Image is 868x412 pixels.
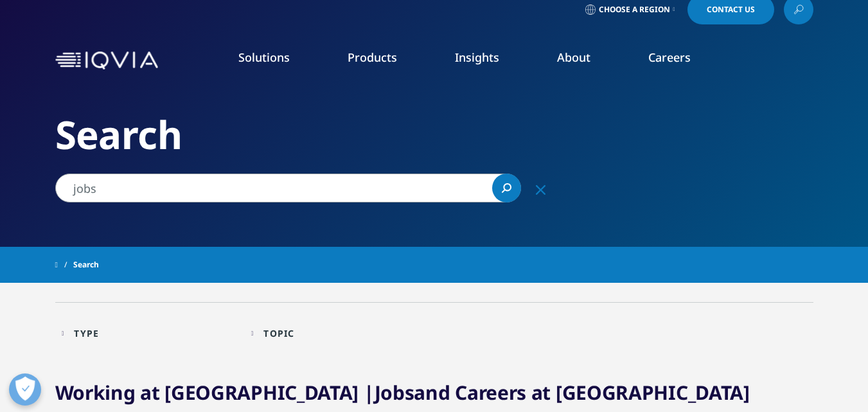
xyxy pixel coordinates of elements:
[502,183,511,193] svg: Search
[73,253,99,276] span: Search
[492,174,521,202] a: Buscar
[375,379,414,406] span: Jobs
[557,49,590,65] a: About
[707,6,755,13] span: Contact Us
[55,379,750,406] a: Working at [GEOGRAPHIC_DATA] |Jobsand Careers at [GEOGRAPHIC_DATA]
[536,185,545,195] svg: Clear
[648,49,691,65] a: Careers
[238,49,290,65] a: Solutions
[55,174,521,202] input: Buscar
[163,30,813,91] nav: Primary
[526,174,556,204] div: Borrar
[599,4,670,15] span: Choose a Region
[348,49,397,65] a: Products
[263,327,294,339] div: Topic facet.
[9,373,41,406] button: Abrir preferencias
[55,111,813,159] h2: Search
[455,49,499,65] a: Insights
[74,327,99,339] div: Type facet.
